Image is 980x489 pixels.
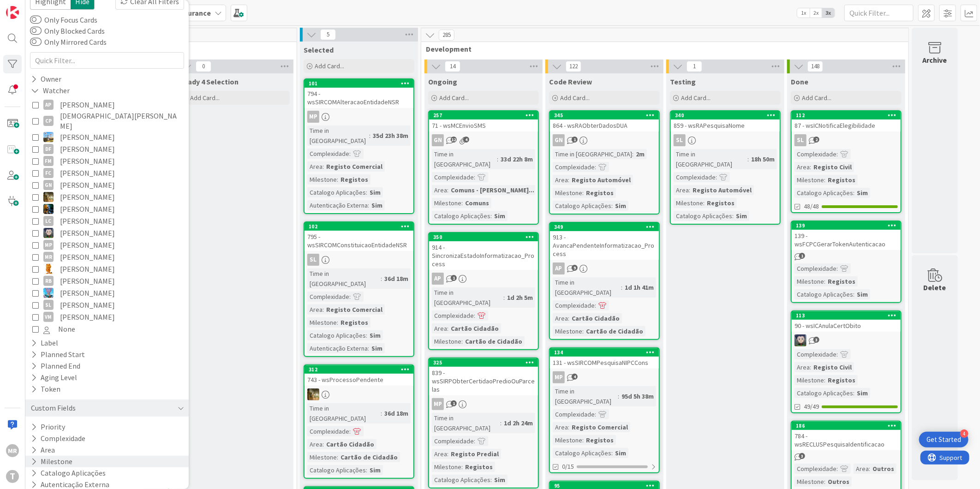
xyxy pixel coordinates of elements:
div: GN [429,134,538,146]
button: CP [DEMOGRAPHIC_DATA][PERSON_NAME] [32,111,182,131]
img: RL [43,264,54,274]
div: 186784 - wsRECLUSPesquisaIdentificacao [792,422,901,450]
div: AP [432,273,444,285]
div: 325 [429,358,538,367]
span: 5 [320,29,336,40]
div: MP [550,371,659,383]
span: : [716,172,717,182]
button: FC [PERSON_NAME] [32,167,182,179]
div: AP [553,262,565,274]
div: Area [307,304,323,315]
div: Time in [GEOGRAPHIC_DATA] [674,149,747,169]
span: [PERSON_NAME] [60,251,115,263]
div: SL [307,254,319,266]
div: Registos [825,175,858,185]
span: : [689,185,690,195]
div: Area [795,162,810,172]
span: : [837,149,838,159]
div: Label [30,337,59,349]
span: Support [19,1,42,12]
div: Sim [369,200,385,210]
span: [PERSON_NAME] [60,191,115,203]
div: 113 [792,311,901,320]
div: Area [553,313,568,323]
div: Milestone [674,198,703,208]
span: Add Card... [190,94,220,102]
div: 340859 - wsRAPesquisaNome [671,111,780,131]
span: : [824,175,825,185]
span: : [853,188,855,198]
span: : [810,162,811,172]
div: 349913 - AvancaPendenteInformatizacao_Process [550,223,659,260]
span: : [703,198,705,208]
div: Time in [GEOGRAPHIC_DATA] [307,125,369,146]
div: DF [43,144,54,154]
span: [PERSON_NAME] [60,203,115,215]
div: Cartão Cidadão [569,313,622,323]
span: : [497,154,498,164]
div: SL [792,134,901,146]
div: 312 [305,365,413,374]
span: : [490,211,492,221]
span: : [621,282,622,292]
span: Done [791,77,808,86]
div: 345864 - wsRAObterDadosDUA [550,111,659,131]
div: Complexidade [674,172,716,182]
div: 112 [796,112,901,119]
div: Registo Comercial [324,161,385,172]
span: : [368,200,369,210]
div: 112 [792,111,901,119]
button: Complexidade [30,433,86,444]
div: AP [43,100,54,110]
div: 36d 18m [382,274,411,284]
div: 101 [309,80,413,87]
button: DG [PERSON_NAME] [32,131,182,143]
div: Cartão de Cidadão [463,336,525,346]
span: : [632,149,633,159]
div: 350914 - SincronizaEstadoInformatizacao_Process [429,233,538,270]
span: Development [426,44,897,54]
div: GN [550,134,659,146]
span: 14 [445,61,460,72]
span: 2x [810,8,822,18]
span: None [58,323,75,335]
div: LS [792,334,901,346]
div: Complexidade [432,172,474,182]
div: Cartão de Cidadão [584,326,645,336]
span: [PERSON_NAME] [60,239,115,251]
div: Area [432,323,447,334]
div: 340 [671,111,780,119]
span: Code Review [549,77,592,86]
span: Add Card... [560,94,590,102]
span: : [447,185,448,195]
div: Catalogo Aplicações [307,187,366,197]
span: 12 [451,137,457,143]
div: 257 [433,112,538,119]
span: 48/48 [804,202,819,211]
div: Complexidade [307,149,349,159]
button: Priority [30,421,66,433]
span: Add Card... [439,94,469,102]
button: MR [PERSON_NAME] [32,251,182,263]
button: SL [PERSON_NAME] [32,299,182,311]
div: Sim [492,211,508,221]
div: Registo Comercial [324,304,385,315]
div: 102 [309,223,413,230]
div: MP [43,240,54,250]
span: [PERSON_NAME] [60,99,115,111]
div: Delete [924,282,946,293]
span: 1x [797,8,810,18]
span: : [323,161,324,172]
img: SF [43,288,54,298]
div: 312743 - wsProcessoPendente [305,365,413,386]
span: 1 [451,275,457,281]
div: Complexidade [795,263,837,274]
button: VM [PERSON_NAME] [32,311,182,323]
span: [PERSON_NAME] [60,179,115,191]
div: Time in [GEOGRAPHIC_DATA] [553,149,632,159]
span: [PERSON_NAME] [60,263,115,275]
div: Registos [705,198,737,208]
div: 340 [675,112,780,119]
span: : [366,187,367,197]
span: [PERSON_NAME] [60,275,115,287]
